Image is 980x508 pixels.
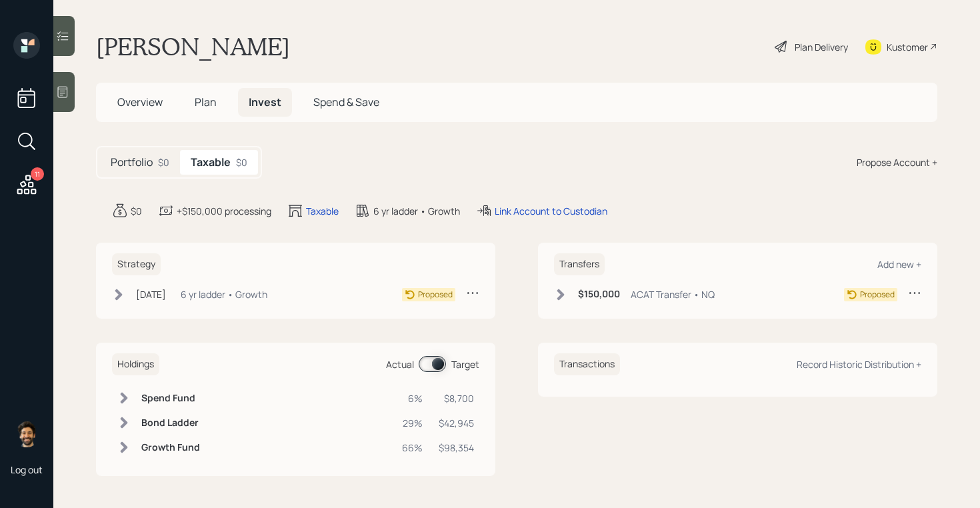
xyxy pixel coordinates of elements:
div: Log out [11,463,43,476]
div: $98,354 [439,441,474,455]
div: $42,945 [439,416,474,430]
h5: Portfolio [111,156,153,169]
div: 6 yr ladder • Growth [373,204,460,218]
div: Link Account to Custodian [495,204,607,218]
div: Propose Account + [857,155,937,169]
span: Invest [249,95,281,109]
div: Actual [386,357,414,371]
h6: Transfers [554,253,605,275]
div: ACAT Transfer • NQ [631,287,715,301]
div: Plan Delivery [795,40,848,54]
h6: Strategy [112,253,161,275]
div: $0 [131,204,142,218]
div: Taxable [306,204,339,218]
div: 11 [31,167,44,181]
div: 6 yr ladder • Growth [181,287,267,301]
h1: [PERSON_NAME] [96,32,290,61]
img: eric-schwartz-headshot.png [13,421,40,447]
h5: Taxable [191,156,231,169]
div: $8,700 [439,391,474,405]
div: $0 [158,155,169,169]
div: Target [451,357,479,371]
h6: Growth Fund [141,442,200,453]
div: 29% [402,416,423,430]
div: Proposed [418,289,453,301]
span: Plan [195,95,217,109]
div: 6% [402,391,423,405]
div: Proposed [860,289,895,301]
div: +$150,000 processing [177,204,271,218]
div: Record Historic Distribution + [797,358,921,371]
div: 66% [402,441,423,455]
h6: Transactions [554,353,620,375]
h6: $150,000 [578,289,620,300]
span: Overview [117,95,163,109]
div: [DATE] [136,287,166,301]
h6: Spend Fund [141,393,200,404]
h6: Holdings [112,353,159,375]
div: Add new + [877,258,921,271]
div: Kustomer [887,40,928,54]
span: Spend & Save [313,95,379,109]
div: $0 [236,155,247,169]
h6: Bond Ladder [141,417,200,429]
